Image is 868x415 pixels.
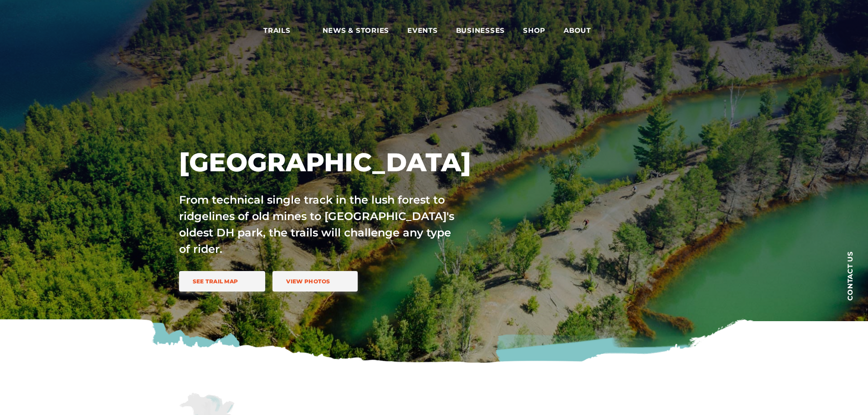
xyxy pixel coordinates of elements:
span: About [564,26,605,35]
span: See Trail Map [193,278,238,285]
span: Shop [523,26,545,35]
span: Trails [263,26,304,35]
a: View Photos trail icon [272,271,357,292]
a: Contact us [832,237,868,314]
span: News & Stories [323,26,390,35]
span: Contact us [847,251,853,301]
h1: [GEOGRAPHIC_DATA] [179,146,516,178]
p: From technical single track in the lush forest to ridgelines of old mines to [GEOGRAPHIC_DATA]'s ... [179,192,456,257]
a: See Trail Map trail icon [179,271,266,292]
span: Events [407,26,438,35]
span: Businesses [456,26,505,35]
span: View Photos [286,278,330,285]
